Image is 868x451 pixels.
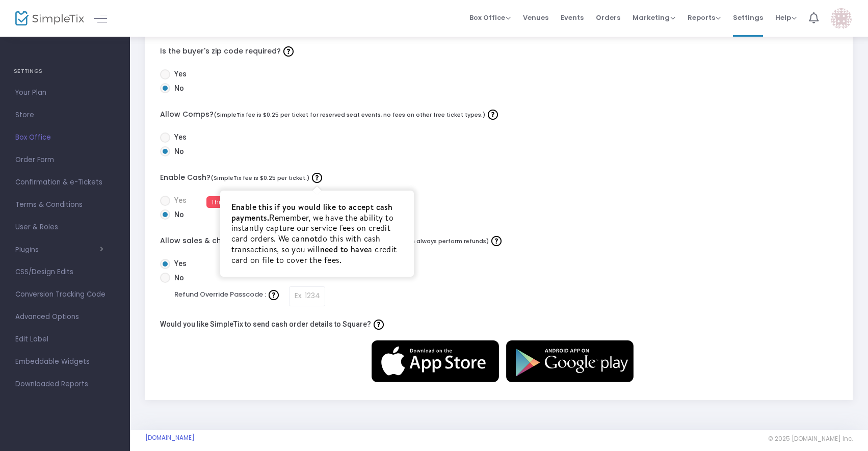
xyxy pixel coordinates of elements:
[170,69,187,79] span: Yes
[15,355,115,368] span: Embeddable Widgets
[170,146,184,157] span: No
[145,434,195,442] a: [DOMAIN_NAME]
[15,153,115,167] span: Order Form
[596,5,620,31] span: Orders
[160,170,838,185] label: Enable Cash?
[15,266,115,279] span: CSS/Design Edits
[15,246,103,254] button: Plugins
[374,320,384,330] img: question-mark
[15,221,115,234] span: User & Roles
[174,287,281,302] label: Refund Override Passcode :
[160,44,838,59] label: Is the buyer's zip code required?
[312,173,322,183] img: question-mark
[170,83,184,94] span: No
[170,258,187,269] span: Yes
[305,233,318,244] span: not
[15,176,115,189] span: Confirmation & e-Tickets
[15,131,115,144] span: Box Office
[15,86,115,99] span: Your Plan
[231,202,403,266] div: Remember, we have the ability to instantly capture our service fees on credit card orders. We can...
[15,288,115,301] span: Conversion Tracking Code
[15,333,115,346] span: Edit Label
[170,273,184,283] span: No
[491,236,502,246] img: question-mark
[206,196,375,208] span: This account must first add a credit card on file
[160,107,838,122] label: Allow Comps?
[170,132,187,143] span: Yes
[469,13,511,22] span: Box Office
[688,13,721,22] span: Reports
[289,286,325,306] input: Ex. 1234
[160,316,386,332] label: Would you like SimpleTix to send cash order details to Square?
[15,109,115,122] span: Store
[488,110,498,120] img: question-mark
[160,233,838,249] label: Allow sales & check-in staff to do refunds?
[561,5,584,31] span: Events
[170,195,187,206] span: Yes
[283,46,294,57] img: question-mark
[633,13,675,22] span: Marketing
[269,290,279,300] img: question-mark
[170,209,184,220] span: No
[320,244,369,255] span: need to have
[523,5,548,31] span: Venues
[15,310,115,324] span: Advanced Options
[14,61,116,82] h4: SETTINGS
[733,5,763,31] span: Settings
[211,174,309,182] span: (SimpleTix fee is $0.25 per ticket.)
[768,435,853,443] span: © 2025 [DOMAIN_NAME] Inc.
[214,111,485,119] span: (SimpleTix fee is $0.25 per ticket for reserved seat events, no fees on other free ticket types.)
[15,378,115,391] span: Downloaded Reports
[231,201,393,223] span: Enable this if you would like to accept cash payments.
[15,198,115,211] span: Terms & Conditions
[775,13,797,22] span: Help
